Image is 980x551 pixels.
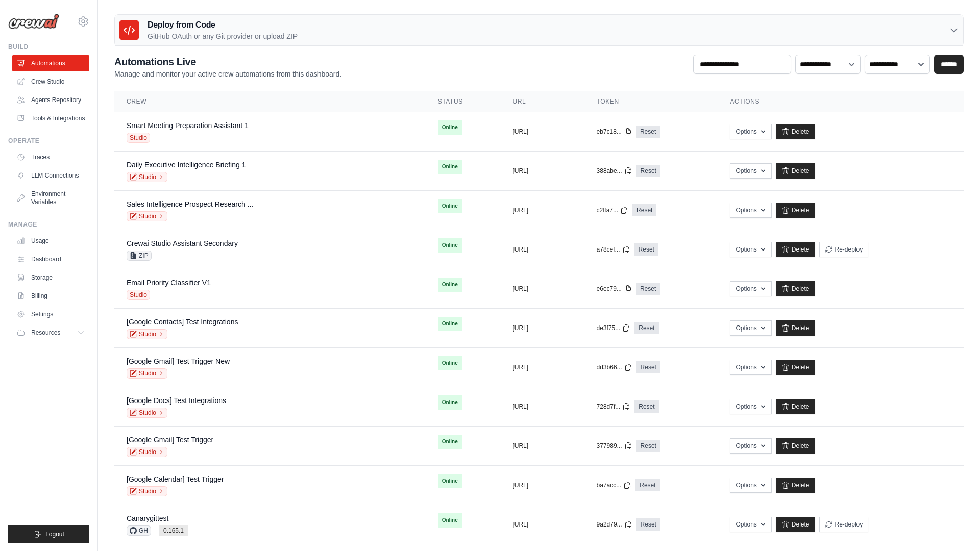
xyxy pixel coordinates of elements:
[127,279,211,287] a: Email Priority Classifier V1
[730,320,771,336] button: Options
[438,160,462,174] span: Online
[776,124,815,139] a: Delete
[636,518,660,531] a: Reset
[635,479,659,491] a: Reset
[597,481,632,489] button: ba7acc...
[636,283,660,295] a: Reset
[127,525,151,536] span: GH
[730,124,771,139] button: Options
[597,245,630,254] button: a78cef...
[438,356,462,370] span: Online
[636,126,660,138] a: Reset
[12,55,89,71] a: Automations
[438,238,462,253] span: Online
[776,203,815,218] a: Delete
[819,517,869,532] button: Re-deploy
[819,242,869,257] button: Re-deploy
[148,31,298,41] p: GitHub OAuth or any Git provider or upload ZIP
[45,530,64,538] span: Logout
[776,438,815,454] a: Delete
[636,165,660,177] a: Reset
[776,517,815,532] a: Delete
[438,435,462,449] span: Online
[127,368,167,379] a: Studio
[12,186,89,210] a: Environment Variables
[127,514,168,522] a: Canarygittest
[12,269,89,286] a: Storage
[114,91,426,112] th: Crew
[776,478,815,493] a: Delete
[776,320,815,336] a: Delete
[730,203,771,218] button: Options
[438,317,462,331] span: Online
[127,436,213,444] a: [Google Gmail] Test Trigger
[114,55,341,69] h2: Automations Live
[634,400,658,413] a: Reset
[127,318,238,326] a: [Google Contacts] Test Integrations
[8,137,89,145] div: Operate
[12,110,89,127] a: Tools & Integrations
[127,172,167,182] a: Studio
[597,520,632,529] button: 9a2d79...
[8,14,59,29] img: Logo
[718,91,964,112] th: Actions
[8,525,89,543] button: Logout
[159,525,188,536] span: 0.165.1
[8,220,89,229] div: Manage
[12,306,89,322] a: Settings
[127,133,150,143] span: Studio
[438,278,462,292] span: Online
[597,363,632,371] button: dd3b66...
[127,290,150,300] span: Studio
[12,149,89,165] a: Traces
[730,242,771,257] button: Options
[31,329,60,337] span: Resources
[597,403,631,411] button: 728d7f...
[12,288,89,304] a: Billing
[426,91,501,112] th: Status
[597,167,632,175] button: 388abe...
[730,399,771,414] button: Options
[127,200,253,208] a: Sales Intelligence Prospect Research ...
[114,69,341,79] p: Manage and monitor your active crew automations from this dashboard.
[127,486,167,496] a: Studio
[634,322,658,334] a: Reset
[597,206,628,214] button: c2ffa7...
[12,233,89,249] a: Usage
[730,281,771,296] button: Options
[438,199,462,213] span: Online
[597,324,631,332] button: de3f75...
[730,517,771,532] button: Options
[438,474,462,488] span: Online
[500,91,584,112] th: URL
[597,442,632,450] button: 377989...
[636,361,660,373] a: Reset
[127,357,230,365] a: [Google Gmail] Test Trigger New
[127,161,246,169] a: Daily Executive Intelligence Briefing 1
[776,163,815,179] a: Delete
[730,163,771,179] button: Options
[127,251,152,261] span: ZIP
[12,167,89,184] a: LLM Connections
[730,438,771,454] button: Options
[12,73,89,90] a: Crew Studio
[12,251,89,267] a: Dashboard
[127,408,167,418] a: Studio
[597,285,632,293] button: e6ec79...
[632,204,656,216] a: Reset
[776,242,815,257] a: Delete
[438,513,462,528] span: Online
[438,395,462,410] span: Online
[438,120,462,135] span: Online
[12,92,89,108] a: Agents Repository
[584,91,718,112] th: Token
[730,478,771,493] button: Options
[127,121,249,130] a: Smart Meeting Preparation Assistant 1
[148,19,298,31] h3: Deploy from Code
[636,440,660,452] a: Reset
[12,324,89,341] button: Resources
[776,281,815,296] a: Delete
[776,360,815,375] a: Delete
[127,239,238,247] a: Crewai Studio Assistant Secondary
[127,329,167,339] a: Studio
